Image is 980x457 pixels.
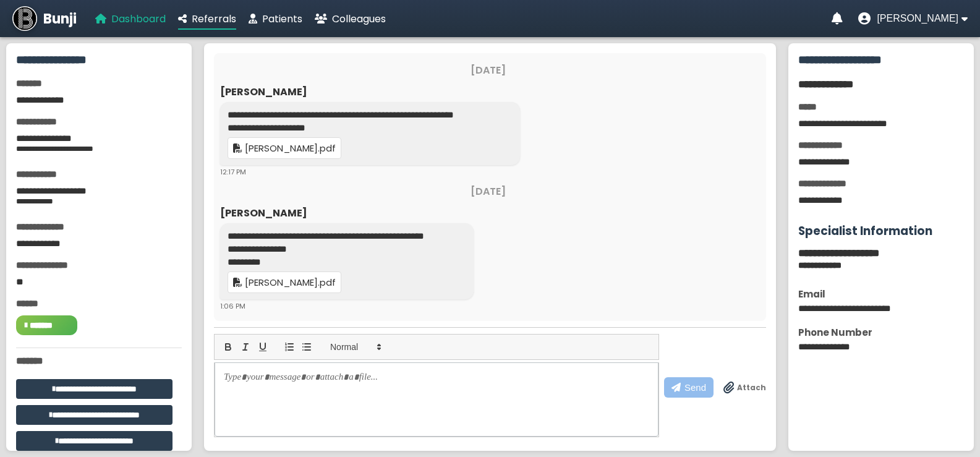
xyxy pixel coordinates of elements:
div: [PERSON_NAME] [220,205,756,221]
span: 12:17 PM [220,167,246,177]
span: Dashboard [111,12,166,26]
span: Patients [262,12,302,26]
a: Bunji [12,6,77,31]
span: 1:06 PM [220,301,245,311]
a: Dashboard [95,11,166,27]
span: Referrals [192,12,236,26]
span: [PERSON_NAME].pdf [245,276,336,289]
button: underline [254,340,271,354]
label: Drag & drop files anywhere to attach [723,382,766,394]
img: Bunji Dental Referral Management [12,6,37,31]
div: Email [798,287,964,301]
span: Colleagues [332,12,386,26]
span: [PERSON_NAME] [877,13,958,24]
h3: Specialist Information [798,222,964,240]
a: Patients [249,11,302,27]
a: [PERSON_NAME].pdf [228,271,341,293]
button: italic [237,340,254,354]
span: 12:18 PM [730,46,756,56]
span: [PERSON_NAME].pdf [245,142,336,155]
span: Send [684,382,706,393]
a: Notifications [832,12,843,25]
button: list: ordered [281,340,298,354]
button: User menu [858,12,968,25]
button: Send [664,377,714,398]
div: [DATE] [220,62,756,78]
div: Phone Number [798,325,964,340]
div: [PERSON_NAME] [220,84,756,100]
button: list: bullet [298,340,315,354]
div: [DATE] [220,184,756,199]
button: bold [219,340,237,354]
a: [PERSON_NAME].pdf [228,137,341,159]
span: Bunji [43,9,77,29]
span: Attach [737,382,766,393]
a: Referrals [178,11,236,27]
a: Colleagues [315,11,386,27]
